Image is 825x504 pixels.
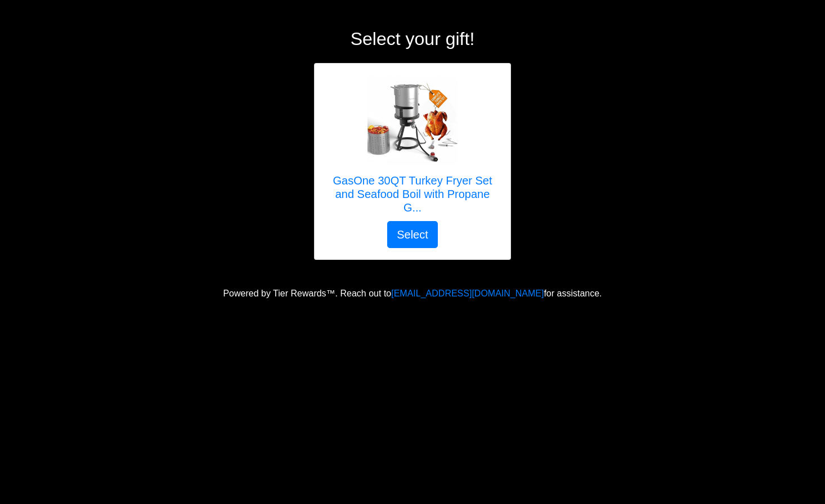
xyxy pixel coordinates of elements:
a: [EMAIL_ADDRESS][DOMAIN_NAME] [391,289,544,298]
img: GasOne 30QT Turkey Fryer Set and Seafood Boil with Propane Gas Burner, Perforated Basket – Perfec... [367,75,458,165]
a: GasOne 30QT Turkey Fryer Set and Seafood Boil with Propane Gas Burner, Perforated Basket – Perfec... [326,75,499,221]
span: Powered by Tier Rewards™. Reach out to for assistance. [223,289,602,298]
h2: Select your gift! [100,28,725,49]
h5: GasOne 30QT Turkey Fryer Set and Seafood Boil with Propane G... [326,174,499,214]
button: Select [387,221,438,248]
